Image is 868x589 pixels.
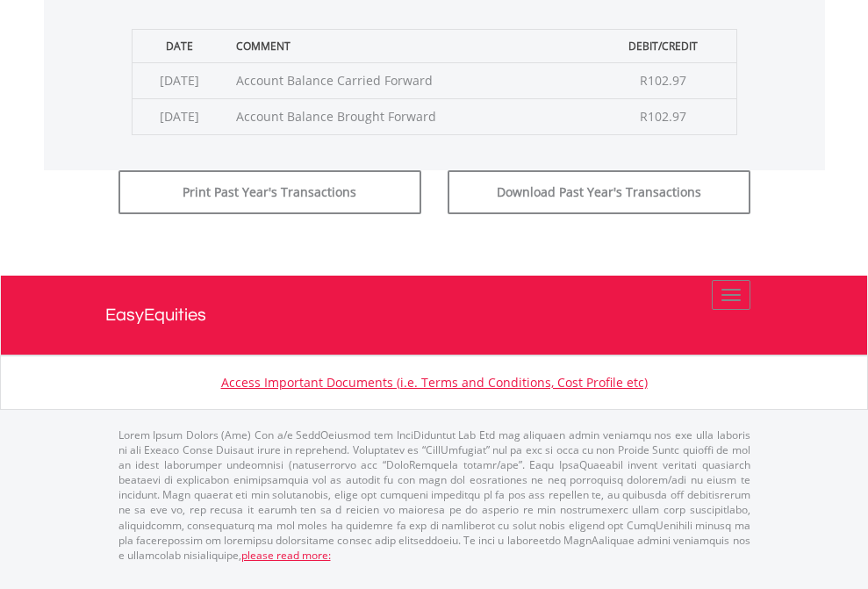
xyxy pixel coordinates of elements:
p: Lorem Ipsum Dolors (Ame) Con a/e SeddOeiusmod tem InciDiduntut Lab Etd mag aliquaen admin veniamq... [118,427,750,563]
a: EasyEquities [105,276,764,355]
th: Debit/Credit [591,29,736,62]
span: R102.97 [640,72,686,89]
a: Access Important Documents (i.e. Terms and Conditions, Cost Profile etc) [221,374,648,391]
th: Date [132,29,227,62]
button: Download Past Year's Transactions [448,170,750,214]
td: [DATE] [132,62,227,98]
td: [DATE] [132,98,227,134]
button: Print Past Year's Transactions [118,170,421,214]
a: please read more: [241,548,331,563]
span: R102.97 [640,108,686,125]
td: Account Balance Brought Forward [227,98,591,134]
td: Account Balance Carried Forward [227,62,591,98]
th: Comment [227,29,591,62]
